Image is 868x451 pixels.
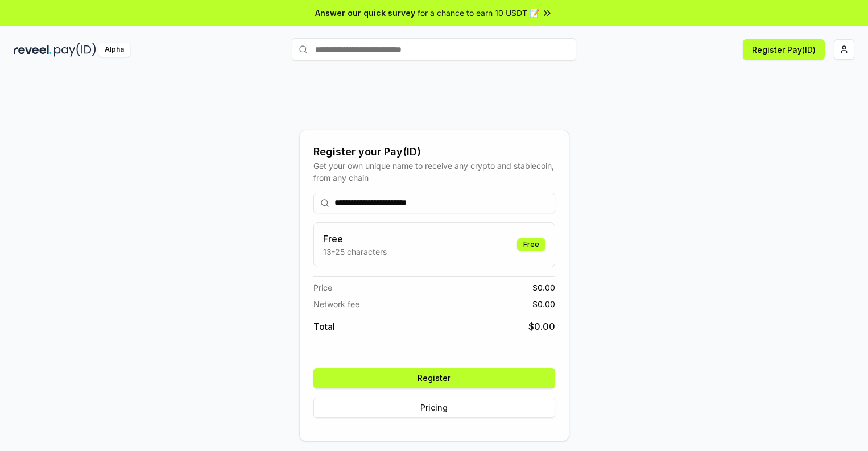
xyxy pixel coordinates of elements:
[418,7,539,19] span: for a chance to earn 10 USDT 📝
[528,320,555,333] span: $ 0.00
[323,232,387,246] h3: Free
[532,282,555,293] span: $ 0.00
[313,320,335,333] span: Total
[323,246,387,258] p: 13-25 characters
[743,39,825,60] button: Register Pay(ID)
[313,282,332,293] span: Price
[517,238,545,251] div: Free
[313,144,555,160] div: Register your Pay(ID)
[313,398,555,418] button: Pricing
[54,43,96,57] img: pay_id
[313,368,555,388] button: Register
[315,7,415,19] span: Answer our quick survey
[313,298,359,310] span: Network fee
[532,298,555,310] span: $ 0.00
[14,43,52,57] img: reveel_dark
[98,43,130,57] div: Alpha
[313,160,555,184] div: Get your own unique name to receive any crypto and stablecoin, from any chain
